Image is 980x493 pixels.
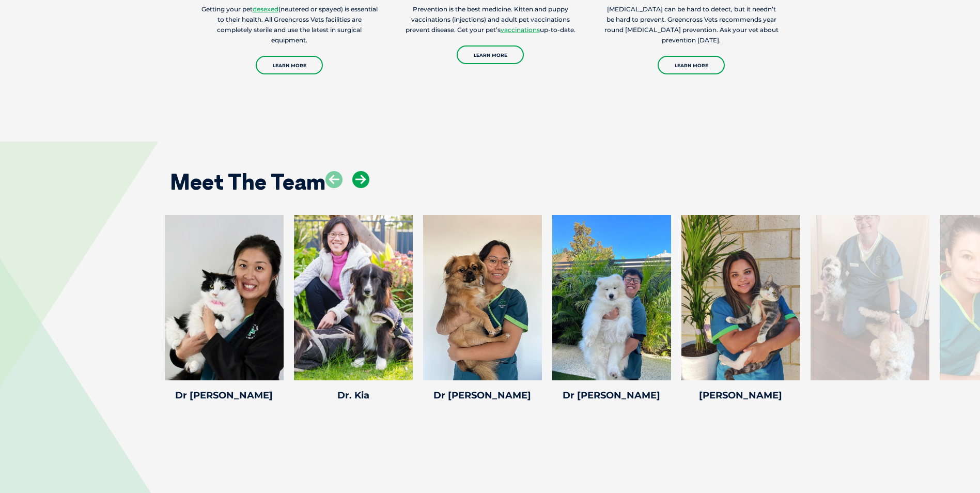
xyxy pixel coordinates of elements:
[603,4,780,45] p: [MEDICAL_DATA] can be hard to detect, but it needn’t be hard to prevent. Greencross Vets recommen...
[253,5,278,13] a: desexed
[170,171,325,193] h2: Meet The Team
[165,391,284,400] h4: Dr [PERSON_NAME]
[681,391,800,400] h4: [PERSON_NAME]
[256,56,323,74] a: Learn More
[201,4,378,45] p: Getting your pet (neutered or spayed) is essential to their health. All Greencross Vets facilitie...
[658,56,725,74] a: Learn More
[501,26,540,34] a: vaccinations
[552,391,671,400] h4: Dr [PERSON_NAME]
[423,391,542,400] h4: Dr [PERSON_NAME]
[457,45,524,64] a: Learn More
[294,391,413,400] h4: Dr. Kia
[402,4,579,35] p: Prevention is the best medicine. Kitten and puppy vaccinations (injections) and adult pet vaccina...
